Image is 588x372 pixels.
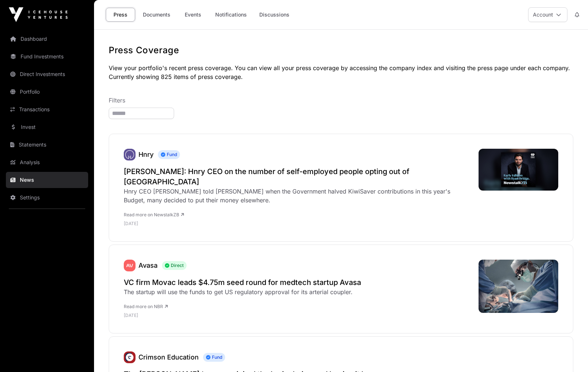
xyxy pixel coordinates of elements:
[6,66,88,82] a: Direct Investments
[109,44,573,56] h1: Press Coverage
[178,8,208,22] a: Events
[124,187,471,205] div: Hnry CEO [PERSON_NAME] told [PERSON_NAME] when the Government halved KiwiSaver contributions in t...
[124,277,361,288] a: VC firm Movac leads $4.75m seed round for medtech startup Avasa
[124,304,168,309] a: Read more on NBR
[479,260,558,313] img: surgery_hospital_shutterstock_2479393329_8909.jpeg
[528,7,567,22] button: Account
[109,64,573,81] p: View your portfolio's recent press coverage. You can view all your press coverage by accessing th...
[6,137,88,153] a: Statements
[6,48,88,65] a: Fund Investments
[162,261,187,270] span: Direct
[158,150,180,159] span: Fund
[124,149,136,160] img: Hnry.svg
[138,151,154,158] a: Hnry
[124,351,136,363] a: Crimson Education
[6,101,88,118] a: Transactions
[6,119,88,135] a: Invest
[124,149,136,160] a: Hnry
[479,149,558,191] img: image.jpg
[124,288,361,296] div: The startup will use the funds to get US regulatory approval for its arterial coupler.
[551,337,588,372] iframe: Chat Widget
[6,189,88,206] a: Settings
[106,8,135,22] a: Press
[6,84,88,100] a: Portfolio
[124,221,471,227] p: [DATE]
[6,154,88,170] a: Analysis
[138,261,158,269] a: Avasa
[124,212,184,217] a: Read more on NewstalkZB
[124,260,136,271] img: SVGs_Avana.svg
[203,353,225,362] span: Fund
[9,7,68,22] img: Icehouse Ventures Logo
[6,31,88,47] a: Dashboard
[124,351,136,363] img: unnamed.jpg
[255,8,294,22] a: Discussions
[210,8,252,22] a: Notifications
[124,166,471,187] a: [PERSON_NAME]: Hnry CEO on the number of self-employed people opting out of [GEOGRAPHIC_DATA]
[109,96,573,105] p: Filters
[138,353,199,361] a: Crimson Education
[6,172,88,188] a: News
[124,313,361,318] p: [DATE]
[138,8,175,22] a: Documents
[124,260,136,271] a: Avasa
